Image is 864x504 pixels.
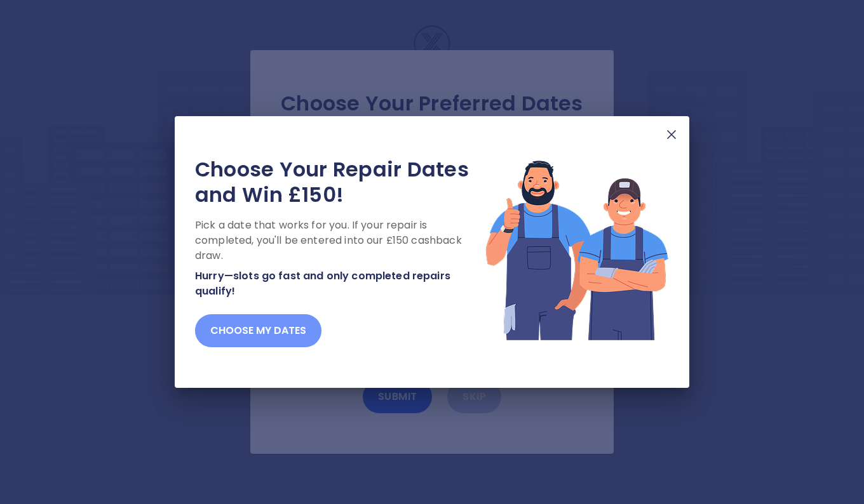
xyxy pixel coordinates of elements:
[664,127,679,142] img: X Mark
[485,157,669,342] img: Lottery
[195,157,485,208] h2: Choose Your Repair Dates and Win £150!
[195,269,485,299] p: Hurry—slots go fast and only completed repairs qualify!
[195,218,485,263] p: Pick a date that works for you. If your repair is completed, you'll be entered into our £150 cash...
[195,314,321,347] button: Choose my dates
